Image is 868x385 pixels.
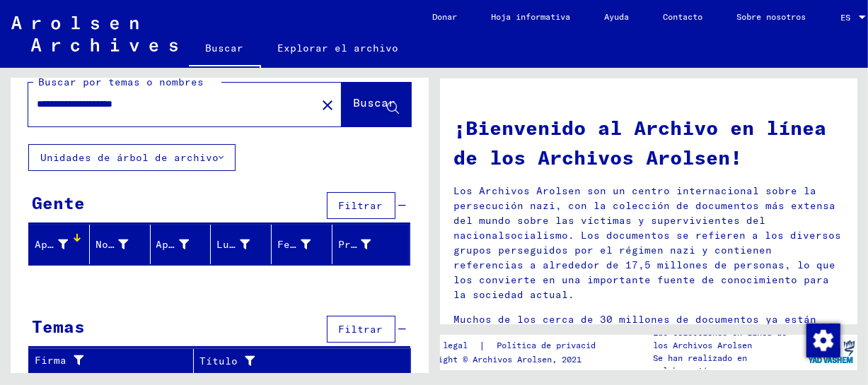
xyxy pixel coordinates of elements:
font: Unidades de árbol de archivo [40,151,219,164]
img: Arolsen_neg.svg [11,16,178,52]
mat-header-cell: Prisionero # [332,225,410,264]
div: Prisionero # [338,233,393,256]
a: Aviso legal [413,338,479,353]
font: Explorar el archivo [278,42,399,54]
font: Fecha de nacimiento [277,238,398,251]
font: Se han realizado en colaboración con [653,353,747,376]
font: Donar [433,11,458,22]
font: Buscar [206,42,244,54]
a: Buscar [189,31,261,68]
mat-header-cell: Apellido de soltera [151,225,212,264]
button: Filtrar [327,316,395,343]
font: | [479,339,485,352]
mat-header-cell: Lugar de nacimiento [211,225,272,264]
mat-header-cell: Fecha de nacimiento [272,225,332,264]
div: Firma [35,350,193,372]
a: Explorar el archivo [261,31,416,65]
mat-header-cell: Apellido [29,225,90,264]
font: Contacto [664,11,703,22]
font: Copyright © Archivos Arolsen, 2021 [413,354,581,365]
div: Título [199,350,393,372]
button: Unidades de árbol de archivo [28,144,236,171]
font: ES [840,12,850,23]
font: Hoja informativa [492,11,571,22]
font: Buscar [354,95,396,109]
button: Buscar [342,83,411,126]
font: Filtrar [339,199,383,212]
div: Apellido de soltera [156,233,211,256]
font: Lugar de nacimiento [216,238,337,251]
font: Título [199,355,238,367]
button: Filtrar [327,192,395,219]
div: Nombre de pila [96,233,150,256]
font: Los Archivos Arolsen son un centro internacional sobre la persecución nazi, con la colección de d... [454,184,842,301]
font: Buscar por temas o nombres [38,76,204,88]
a: Política de privacidad [485,338,623,353]
font: Firma [35,354,66,367]
mat-header-cell: Nombre de pila [90,225,151,264]
font: Nombre de pila [96,238,185,251]
font: Temas [32,316,85,337]
font: Apellido de soltera [156,238,277,251]
button: Claro [313,90,342,119]
font: Muchos de los cerca de 30 millones de documentos ya están disponibles en el Archivo en Línea de l... [454,313,830,370]
img: Cambiar el consentimiento [806,324,840,357]
font: Sobre nosotros [737,11,806,22]
div: Fecha de nacimiento [277,233,332,256]
font: Filtrar [339,323,383,336]
div: Apellido [35,233,89,256]
div: Cambiar el consentimiento [806,323,840,357]
font: Prisionero # [338,238,415,251]
mat-icon: close [319,97,336,114]
font: Política de privacidad [497,340,606,350]
div: Lugar de nacimiento [216,233,271,256]
font: Ayuda [605,11,630,22]
font: Apellido [35,238,86,251]
font: Gente [32,192,85,213]
font: ¡Bienvenido al Archivo en línea de los Archivos Arolsen! [454,115,827,170]
font: Aviso legal [413,340,468,350]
